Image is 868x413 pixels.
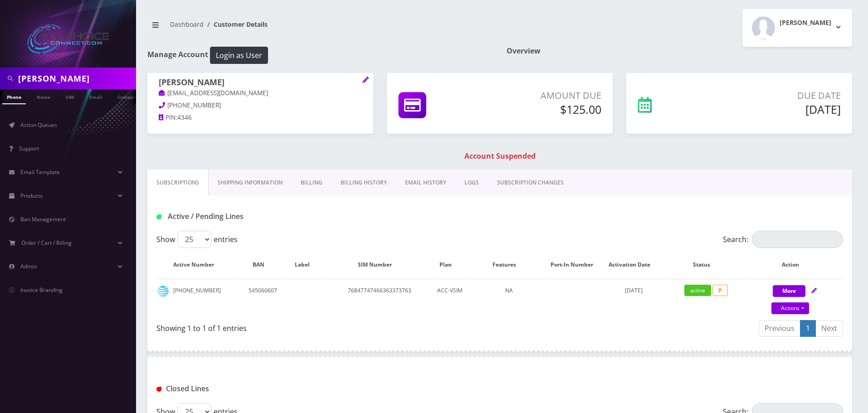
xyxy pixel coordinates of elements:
[20,215,66,223] span: Ban Management
[287,252,327,278] th: Label: activate to sort column ascending
[208,49,268,59] a: Login as User
[157,286,169,297] img: at&t.png
[800,320,816,337] a: 1
[147,47,493,64] h1: Manage Account
[32,89,55,103] a: Name
[752,231,843,248] input: Search:
[2,89,26,104] a: Phone
[156,387,161,392] img: Closed Lines
[396,170,455,196] a: EMAIL HISTORY
[150,152,850,160] h1: Account Suspended
[20,168,60,176] span: Email Template
[210,47,268,64] button: Login as User
[113,89,143,103] a: Company
[327,279,432,316] td: 76847747466363373763
[815,320,843,337] a: Next
[455,170,488,196] a: LOGS
[327,252,432,278] th: SIM Number: activate to sort column ascending
[177,231,211,248] select: Showentries
[665,252,746,278] th: Status: activate to sort column ascending
[18,70,134,87] input: Search in Company
[747,252,842,278] th: Action: activate to sort column ascending
[488,89,601,102] p: Amount Due
[468,252,550,278] th: Features: activate to sort column ascending
[156,319,493,334] div: Showing 1 to 1 of 1 entries
[604,252,664,278] th: Activation Date: activate to sort column ascending
[19,145,39,152] span: Support
[204,19,268,29] li: Customer Details
[170,20,204,29] a: Dashboard
[147,170,209,196] a: Subscriptions
[20,192,43,199] span: Products
[20,121,57,129] span: Action Queues
[433,279,468,316] td: ACC-VSIM
[468,279,550,316] td: NA
[771,302,809,314] a: Actions
[723,231,843,248] label: Search:
[156,384,376,393] h1: Closed Lines
[433,252,468,278] th: Plan: activate to sort column ascending
[20,262,37,270] span: Admin
[177,113,192,121] span: 4346
[156,231,238,248] label: Show entries
[780,19,831,27] h2: [PERSON_NAME]
[21,239,72,247] span: Order / Cart / Billing
[488,102,601,116] h5: $125.00
[85,89,107,103] a: Email
[61,89,78,103] a: SIM
[159,89,268,98] a: [EMAIL_ADDRESS][DOMAIN_NAME]
[684,285,711,296] span: active
[551,252,603,278] th: Port-In Number: activate to sort column ascending
[742,9,852,47] button: [PERSON_NAME]
[759,320,800,337] a: Previous
[625,287,643,294] span: [DATE]
[157,279,239,316] td: [PHONE_NUMBER]
[710,89,841,102] p: Due Date
[712,285,728,296] span: P
[159,113,177,122] a: PIN:
[292,170,332,196] a: Billing
[239,279,286,316] td: 545060607
[507,47,852,55] h1: Overview
[332,170,396,196] a: Billing History
[147,15,493,41] nav: breadcrumb
[167,101,221,109] span: [PHONE_NUMBER]
[157,252,239,278] th: Active Number: activate to sort column ascending
[20,286,63,294] span: Invoice Branding
[488,170,573,196] a: SUBSCRIPTION CHANGES
[27,24,109,54] img: All Choice Connect
[773,285,805,297] button: More
[159,78,362,88] h1: [PERSON_NAME]
[710,102,841,116] h5: [DATE]
[209,170,292,196] a: Shipping Information
[156,214,161,219] img: Active / Pending Lines
[239,252,286,278] th: BAN: activate to sort column ascending
[156,212,376,221] h1: Active / Pending Lines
